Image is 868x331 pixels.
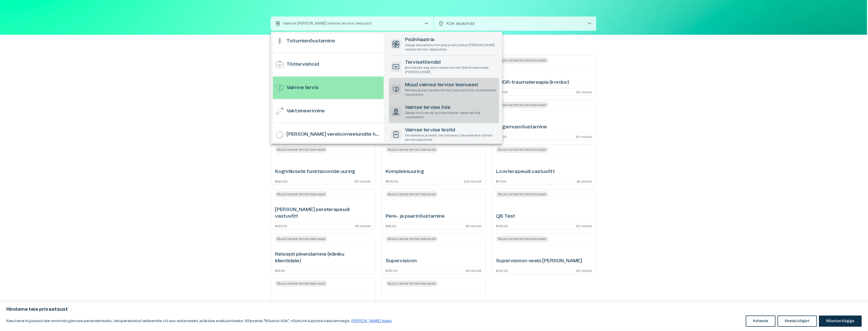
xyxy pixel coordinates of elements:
[405,59,497,66] h6: Tervisetõendid
[405,37,497,43] h6: Psühhiaatria
[405,104,497,111] h6: Vaimse tervise õde
[6,318,392,324] p: Kasutame küpsiseid teie sirvimiskogemuse parandamiseks, isikupärastatud reklaamide või sisu esita...
[819,316,862,327] button: Nõustun kõigiga
[26,4,34,8] span: Help
[287,84,319,91] h6: Vaimne tervis
[405,88,497,97] p: Mitmesugused vaimse tervise teenused teie unikaalsetele vajadustele
[405,66,497,74] p: Broneerige aeg oma vaimse tervise tõendi saamiseks [PERSON_NAME]
[405,127,497,134] h6: Vaimse tervise testid
[405,82,497,89] h6: Muud vaimse tervise teenused
[287,61,319,68] h6: Töötervishoid
[287,131,382,138] h6: [PERSON_NAME] vereloomeelundite haigused
[405,43,497,52] p: Saage ekspertide hinnang ja isikustatud [PERSON_NAME] vaimse tervise vajadustele
[746,316,775,327] button: Kohanda
[287,38,335,45] h6: Toitumisnõustamine
[405,133,497,142] p: Hindamised ja testid, mis annavad ülevaate teie vaimse tervise seisundist
[777,316,817,327] button: Keeldu kõigist
[351,319,392,323] a: Loe lisaks
[287,108,325,115] h6: Vaktsineerimine
[405,111,497,119] p: Saage hoolivat abi ja juhendamist vastavalt teie vajadustele
[6,306,862,312] p: Hindame teie privaatsust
